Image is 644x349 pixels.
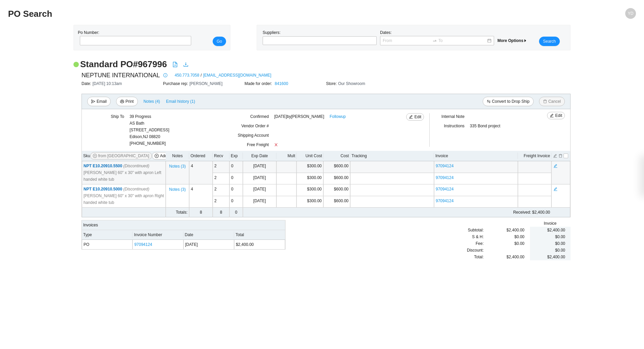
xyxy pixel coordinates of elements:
td: [DATE] [243,184,276,196]
span: [PERSON_NAME] [190,81,223,86]
div: Po Number: [78,29,189,46]
div: [PHONE_NUMBER] [129,113,169,147]
span: Total: [474,254,484,260]
span: NEPTUNE INTERNATIONAL [82,70,160,80]
td: $300.00 [297,161,323,173]
span: Free Freight [247,142,269,147]
button: Search [539,37,560,46]
button: editEdit [547,112,565,119]
span: [PERSON_NAME] 60" x 30" with apron Left handed white tub [84,169,164,183]
div: Suppliers: [261,29,378,46]
td: 8 [189,208,213,217]
span: $0.00 [555,248,565,253]
div: $2,400.00 [535,227,565,233]
span: plus-circle [155,154,159,159]
th: Unit Cost [297,151,323,161]
td: PO [82,240,132,250]
h2: PO Search [8,8,479,20]
span: Subtotal: [468,227,484,233]
td: $600.00 [323,161,350,173]
td: 4 [189,184,213,208]
th: Freight Invoice [518,151,551,161]
div: 335 Bond project [470,123,540,132]
a: download [183,62,189,69]
span: Purchase rep: [163,81,190,86]
td: $2,400.00 [234,240,285,250]
a: 97094124 [436,175,453,180]
span: NPT E10.20910.5000 [84,187,149,191]
button: edit [553,153,557,158]
span: Edit [414,114,421,120]
button: info-circle [160,71,169,80]
span: close [274,143,278,147]
td: $300.00 [297,184,323,196]
span: Print [125,98,134,105]
input: From [383,37,431,44]
span: 2 [214,164,217,168]
span: Go [217,38,222,45]
th: Recv [213,151,229,161]
span: file-pdf [172,62,178,67]
span: 2 [214,199,217,203]
th: Invoice [434,151,518,161]
span: Ship To [111,114,124,119]
span: [DATE] 10:13am [93,81,122,86]
button: editEdit [406,113,424,121]
span: S & H: [472,233,484,240]
button: plus-circleAdd Items [152,152,181,160]
span: download [183,62,189,67]
a: 97094124 [436,164,453,168]
th: Type [82,230,132,240]
td: 0 [229,173,243,185]
span: Internal Note [441,114,465,119]
span: to [432,38,437,43]
td: 0 [229,196,243,208]
th: Exp [229,151,243,161]
span: send [91,99,95,104]
a: 97094124 [436,199,453,203]
td: $600.00 [323,196,350,208]
span: Store: [326,81,338,86]
div: $0.00 [535,233,565,240]
span: Convert to Drop Ship [492,98,530,105]
span: edit [553,164,557,168]
div: $2,400.00 [484,227,524,233]
span: Email history (1) [166,98,195,105]
button: swapConvert to Drop Ship [483,97,534,106]
div: 39 Progress AS Bath [STREET_ADDRESS] Edison , NJ 08820 [129,113,169,140]
span: edit [550,114,554,118]
th: Cost [323,151,350,161]
td: $300.00 [297,196,323,208]
th: Ordered [189,151,213,161]
span: Our Showroom [338,81,365,86]
td: [DATE] [183,240,234,250]
th: Invoice Number [132,230,183,240]
div: $2,400.00 [484,254,524,260]
span: printer [120,99,124,104]
td: $600.00 [323,173,350,185]
td: $300.00 [297,173,323,185]
div: Dates: [378,29,496,46]
span: [PERSON_NAME] 60" x 30" with apron Right handed white tub [84,192,164,206]
span: $0.00 [555,241,565,246]
span: Discount: [467,247,484,254]
span: Notes ( 4 ) [144,98,160,105]
i: (Discontinued) [123,164,149,168]
th: Mult [276,151,297,161]
span: swap [487,99,491,104]
span: / [201,72,202,79]
button: deleteCancel [539,97,565,106]
button: Notes (3) [169,186,186,190]
span: Add Items [160,152,178,159]
button: Email history (1) [166,97,196,106]
span: Instructions [444,124,464,128]
button: printerPrint [116,97,138,106]
td: $2,400.00 [276,208,551,217]
span: Vendor Order # [241,124,269,128]
th: Tracking [350,151,434,161]
a: 97094124 [436,187,453,191]
td: [DATE] [243,173,276,185]
button: sendEmail [87,97,111,106]
button: plus-circlefrom [GEOGRAPHIC_DATA] [90,152,152,160]
div: Invoices [82,220,285,230]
